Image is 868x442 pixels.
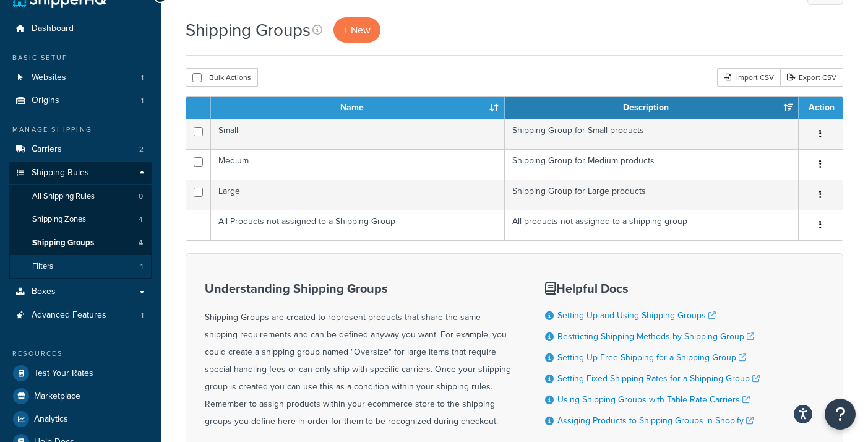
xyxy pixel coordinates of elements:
[557,414,754,427] a: Assiging Products to Shipping Groups in Shopify
[545,282,760,295] h3: Helpful Docs
[9,255,152,278] a: Filters 1
[557,351,746,364] a: Setting Up Free Shipping for a Shipping Group
[9,255,152,278] li: Filters
[32,261,53,272] span: Filters
[141,72,144,83] span: 1
[205,282,514,295] h3: Understanding Shipping Groups
[9,66,152,89] a: Websites 1
[34,391,80,402] span: Marketplace
[9,304,152,327] li: Advanced Features
[34,368,93,379] span: Test Your Rates
[780,68,843,87] a: Export CSV
[211,97,505,119] th: Name: activate to sort column ascending
[32,287,56,297] span: Boxes
[139,191,143,202] span: 0
[825,399,856,430] button: Open Resource Center
[799,97,843,119] th: Action
[505,97,799,119] th: Description: activate to sort column ascending
[32,168,89,178] span: Shipping Rules
[9,89,152,112] a: Origins 1
[9,208,152,231] a: Shipping Zones 4
[34,414,68,425] span: Analytics
[557,372,760,385] a: Setting Fixed Shipping Rates for a Shipping Group
[9,232,152,254] a: Shipping Groups 4
[333,17,380,43] a: + New
[32,72,66,83] span: Websites
[9,138,152,161] li: Carriers
[211,210,505,240] td: All Products not assigned to a Shipping Group
[139,144,144,155] span: 2
[9,385,152,407] a: Marketplace
[32,191,95,202] span: All Shipping Rules
[9,185,152,208] li: All Shipping Rules
[9,66,152,89] li: Websites
[557,309,716,322] a: Setting Up and Using Shipping Groups
[9,124,152,135] div: Manage Shipping
[32,24,74,34] span: Dashboard
[141,95,144,106] span: 1
[505,210,799,240] td: All products not assigned to a shipping group
[9,232,152,254] li: Shipping Groups
[9,138,152,161] a: Carriers 2
[9,185,152,208] a: All Shipping Rules 0
[9,304,152,327] a: Advanced Features 1
[140,261,143,272] span: 1
[343,23,371,37] span: + New
[9,408,152,430] a: Analytics
[505,119,799,149] td: Shipping Group for Small products
[717,68,780,87] div: Import CSV
[9,53,152,63] div: Basic Setup
[32,238,94,248] span: Shipping Groups
[205,282,514,430] div: Shipping Groups are created to represent products that share the same shipping requirements and c...
[9,208,152,231] li: Shipping Zones
[211,119,505,149] td: Small
[9,280,152,303] a: Boxes
[9,362,152,384] a: Test Your Rates
[32,214,86,225] span: Shipping Zones
[9,349,152,359] div: Resources
[211,149,505,180] td: Medium
[139,238,143,248] span: 4
[32,310,106,321] span: Advanced Features
[141,310,144,321] span: 1
[9,162,152,184] a: Shipping Rules
[186,68,258,87] button: Bulk Actions
[505,180,799,210] td: Shipping Group for Large products
[211,180,505,210] td: Large
[32,144,62,155] span: Carriers
[505,149,799,180] td: Shipping Group for Medium products
[9,162,152,279] li: Shipping Rules
[9,89,152,112] li: Origins
[557,393,750,406] a: Using Shipping Groups with Table Rate Carriers
[186,18,311,42] h1: Shipping Groups
[9,17,152,40] a: Dashboard
[32,95,59,106] span: Origins
[139,214,143,225] span: 4
[557,330,754,343] a: Restricting Shipping Methods by Shipping Group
